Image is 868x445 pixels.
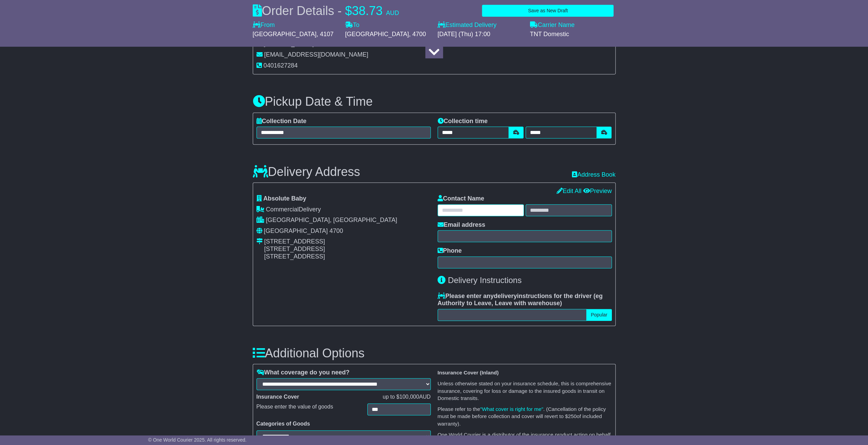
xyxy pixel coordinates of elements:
h3: Pickup Date & Time [253,95,616,108]
label: Carrier Name [530,21,575,29]
small: Unless otherwise stated on your insurance schedule, this is comprehensive insurance, covering for... [438,381,611,401]
span: Absolute Baby [263,195,306,202]
label: What coverage do you need? [256,369,350,376]
span: delivery [494,293,517,299]
div: Please enter the value of goods [253,403,364,415]
button: Save as New Draft [482,5,614,17]
div: Order Details - [253,3,399,18]
b: Insurance Cover (Inland) [438,370,499,375]
label: Estimated Delivery [438,21,523,29]
div: [DATE] (Thu) 17:00 [438,31,523,38]
b: Insurance Cover [256,394,299,400]
span: eg Authority to Leave, Leave with warehouse [438,293,603,307]
span: © One World Courier 2025. All rights reserved. [148,437,247,443]
div: Delivery [256,206,431,213]
div: [STREET_ADDRESS] [264,246,325,253]
label: Collection time [438,118,488,125]
label: Phone [438,247,462,255]
label: Collection Date [256,118,307,125]
span: AUD [386,10,399,16]
span: 100,000 [399,394,419,400]
a: Preview [583,188,612,194]
div: up to $ AUD [379,394,434,400]
label: To [345,21,359,29]
span: $ [345,4,352,18]
span: 38.73 [352,4,383,18]
div: [STREET_ADDRESS] [264,253,325,261]
h3: Delivery Address [253,165,360,179]
span: , 4107 [317,31,334,38]
label: Please enter any instructions for the driver ( ) [438,293,612,307]
button: Popular [586,309,612,321]
b: Categories of Goods [256,421,310,427]
span: 4700 [329,227,343,234]
small: Please refer to the . (Cancellation of the policy must be made before collection and cover will r... [438,406,606,427]
label: Contact Name [438,195,484,203]
span: [GEOGRAPHIC_DATA] [264,227,328,234]
div: TNT Domestic [530,31,616,38]
span: 0401627284 [264,62,298,69]
span: 250 [568,413,577,419]
span: [GEOGRAPHIC_DATA], [GEOGRAPHIC_DATA] [266,217,397,223]
span: [GEOGRAPHIC_DATA] [253,31,317,38]
label: Email address [438,221,485,229]
span: , 4700 [409,31,426,38]
h3: Additional Options [253,346,616,360]
a: "What cover is right for me" [480,406,543,412]
label: From [253,21,275,29]
a: Edit All [556,188,581,194]
span: Delivery Instructions [448,276,521,285]
span: [GEOGRAPHIC_DATA] [345,31,409,38]
a: Address Book [572,171,615,178]
div: [STREET_ADDRESS] [264,238,325,246]
span: Commercial [266,206,299,213]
